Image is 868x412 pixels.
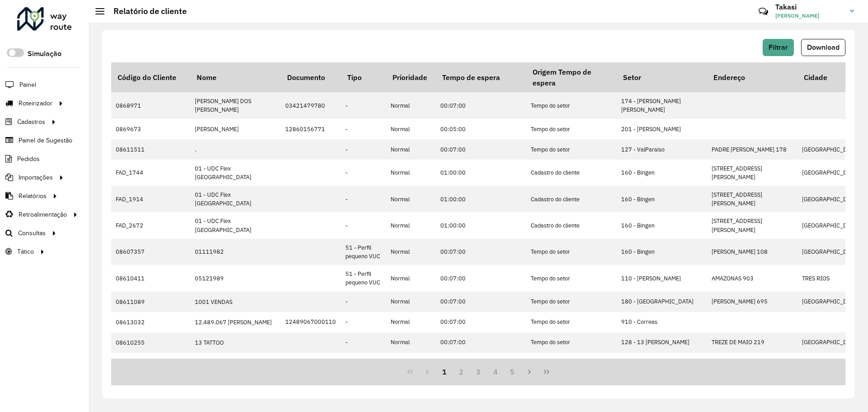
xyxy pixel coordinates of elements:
[617,92,707,118] td: 174 - [PERSON_NAME] [PERSON_NAME]
[707,239,797,265] td: [PERSON_NAME] 108
[436,265,526,291] td: 00:07:00
[526,212,617,238] td: Cadastro do cliente
[190,332,281,353] td: 13 TATTOO
[707,160,797,186] td: [STREET_ADDRESS][PERSON_NAME]
[526,332,617,353] td: Tempo do setor
[111,139,190,160] td: 08611511
[707,212,797,238] td: [STREET_ADDRESS][PERSON_NAME]
[436,312,526,332] td: 00:07:00
[111,332,190,353] td: 08610255
[341,119,386,139] td: -
[617,265,707,291] td: 110 - [PERSON_NAME]
[111,186,190,212] td: FAD_1914
[526,239,617,265] td: Tempo do setor
[190,160,281,186] td: 01 - UDC Flex [GEOGRAPHIC_DATA]
[190,139,281,160] td: .
[436,239,526,265] td: 00:07:00
[341,212,386,238] td: -
[617,62,707,92] th: Setor
[19,136,72,145] span: Painel de Sugestão
[526,186,617,212] td: Cadastro do cliente
[190,353,281,379] td: 134BURGER
[436,353,526,379] td: 00:07:00
[111,239,190,265] td: 08607357
[281,92,341,118] td: 03421479780
[386,62,436,92] th: Prioridade
[470,363,487,380] button: 3
[19,99,52,108] span: Roteirizador
[436,363,453,380] button: 1
[775,12,843,20] span: [PERSON_NAME]
[386,119,436,139] td: Normal
[104,6,187,16] h2: Relatório de cliente
[436,139,526,160] td: 00:07:00
[436,62,526,92] th: Tempo de espera
[190,239,281,265] td: 01111982
[526,92,617,118] td: Tempo do setor
[763,39,794,56] button: Filtrar
[190,92,281,118] td: [PERSON_NAME] DOS [PERSON_NAME]
[617,239,707,265] td: 160 - Bingen
[281,312,341,332] td: 12489067000110
[769,43,788,51] span: Filtrar
[386,353,436,379] td: Normal
[19,80,36,90] span: Painel
[526,139,617,160] td: Tempo do setor
[111,62,190,92] th: Código do Cliente
[386,312,436,332] td: Normal
[617,292,707,312] td: 180 - [GEOGRAPHIC_DATA]
[190,312,281,332] td: 12.489.067 [PERSON_NAME]
[386,239,436,265] td: Normal
[526,160,617,186] td: Cadastro do cliente
[526,292,617,312] td: Tempo do setor
[190,186,281,212] td: 01 - UDC Flex [GEOGRAPHIC_DATA]
[617,332,707,353] td: 128 - 13 [PERSON_NAME]
[281,119,341,139] td: 12860156771
[436,292,526,312] td: 00:07:00
[436,186,526,212] td: 01:00:00
[341,92,386,118] td: -
[111,212,190,238] td: FAD_2672
[17,247,34,256] span: Tático
[436,332,526,353] td: 00:07:00
[190,265,281,291] td: 05121989
[111,119,190,139] td: 0869673
[526,265,617,291] td: Tempo do setor
[111,292,190,312] td: 08611089
[341,186,386,212] td: -
[341,265,386,291] td: 51 - Perfil pequeno VUC
[190,119,281,139] td: [PERSON_NAME]
[617,353,707,379] td: 250 - [GEOGRAPHIC_DATA] - Centro
[17,154,40,164] span: Pedidos
[453,363,470,380] button: 2
[111,92,190,118] td: 0868971
[111,265,190,291] td: 08610411
[617,139,707,160] td: 127 - ValParaiso
[341,139,386,160] td: -
[190,212,281,238] td: 01 - UDC Flex [GEOGRAPHIC_DATA]
[436,119,526,139] td: 00:05:00
[386,186,436,212] td: Normal
[487,363,504,380] button: 4
[504,363,521,380] button: 5
[436,212,526,238] td: 01:00:00
[341,332,386,353] td: -
[707,265,797,291] td: AMAZONAS 903
[341,312,386,332] td: -
[18,228,46,238] span: Consultas
[436,160,526,186] td: 01:00:00
[386,265,436,291] td: Normal
[526,353,617,379] td: Tempo do setor
[707,332,797,353] td: TREZE DE MAIO 219
[707,186,797,212] td: [STREET_ADDRESS][PERSON_NAME]
[707,139,797,160] td: PADRE [PERSON_NAME] 178
[111,160,190,186] td: FAD_1744
[538,363,555,380] button: Last Page
[19,210,67,219] span: Retroalimentação
[617,212,707,238] td: 160 - Bingen
[526,119,617,139] td: Tempo do setor
[617,312,707,332] td: 910 - Correas
[386,92,436,118] td: Normal
[617,186,707,212] td: 160 - Bingen
[111,353,190,379] td: 08609981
